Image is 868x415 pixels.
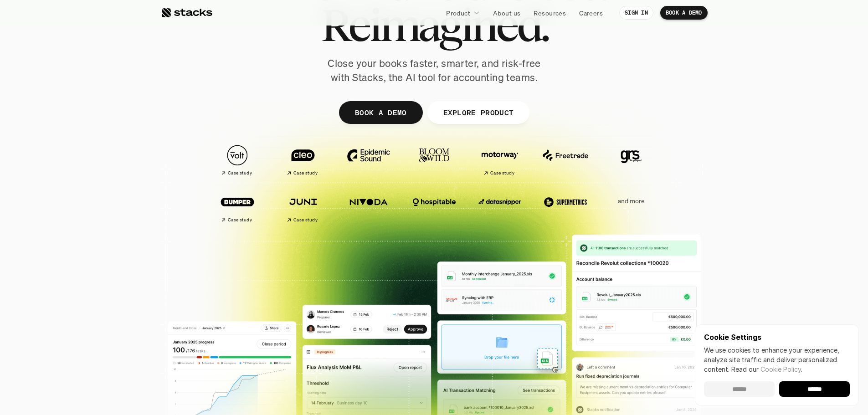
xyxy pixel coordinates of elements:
a: Careers [574,5,608,21]
h2: Case study [490,170,514,176]
a: Resources [528,5,571,21]
a: Case study [209,187,266,226]
p: Product [446,8,470,18]
a: Privacy Policy [108,211,148,217]
a: Case study [209,140,266,180]
a: EXPLORE PRODUCT [427,101,529,124]
p: Close your books faster, smarter, and risk-free with Stacks, the AI tool for accounting teams. [320,56,548,85]
a: BOOK A DEMO [660,6,708,20]
a: Case study [472,140,528,180]
h2: Case study [293,170,318,176]
h2: Case study [228,170,252,176]
p: We use cookies to enhance your experience, analyze site traffic and deliver personalized content. [704,345,850,374]
p: SIGN IN [625,10,648,16]
h2: Case study [228,217,252,223]
a: Case study [275,140,331,180]
p: About us [493,8,520,18]
span: Read our . [731,365,802,373]
p: EXPLORE PRODUCT [443,106,514,119]
p: and more [603,197,659,205]
p: Cookie Settings [704,333,850,341]
p: BOOK A DEMO [666,10,702,16]
a: BOOK A DEMO [339,101,422,124]
a: About us [488,5,526,21]
a: Cookie Policy [760,365,801,373]
p: Careers [579,8,603,18]
span: Reimagined. [320,5,548,46]
a: SIGN IN [619,6,653,20]
h2: Case study [293,217,318,223]
p: BOOK A DEMO [354,106,406,119]
p: Resources [534,8,566,18]
a: Case study [275,187,331,226]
